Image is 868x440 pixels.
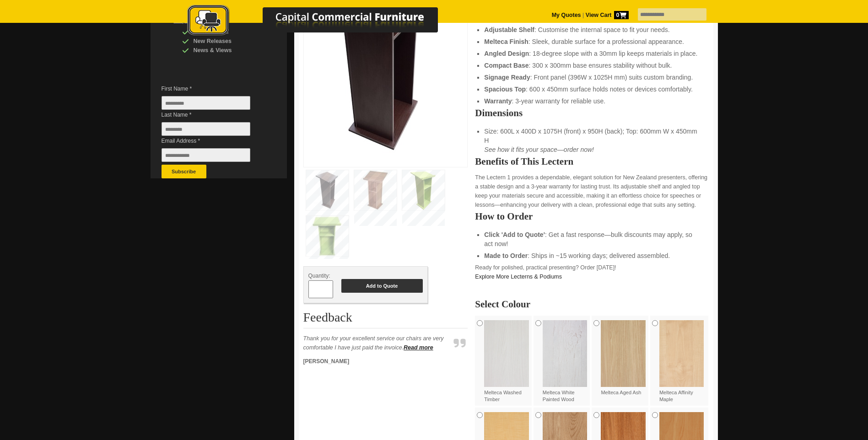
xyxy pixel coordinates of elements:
[484,252,528,259] strong: Made to Order
[303,311,468,328] h2: Feedback
[584,12,628,18] a: View Cart0
[484,97,512,105] strong: Warranty
[162,84,264,93] span: First Name *
[475,263,708,281] p: Ready for polished, practical presenting? Order [DATE]!
[601,320,646,396] label: Melteca Aged Ash
[162,96,250,110] input: First Name *
[162,110,264,119] span: Last Name *
[484,85,699,94] li: : 600 x 450mm surface holds notes or devices comfortably.
[162,165,206,178] button: Subscribe
[484,320,529,387] img: Melteca Washed Timber
[404,344,433,351] a: Read more
[484,86,526,93] strong: Spacious Top
[162,5,482,41] a: Capital Commercial Furniture Logo
[484,97,699,106] li: : 3-year warranty for reliable use.
[614,11,629,19] span: 0
[475,212,708,221] h2: How to Order
[475,108,708,118] h2: Dimensions
[475,300,708,309] h2: Select Colour
[659,320,704,403] label: Melteca Affinity Maple
[484,73,699,82] li: : Front panel (396W x 1025H mm) suits custom branding.
[484,61,699,70] li: : 300 x 300mm base ensures stability without bulk.
[586,12,629,18] strong: View Cart
[484,38,528,45] strong: Melteca Finish
[484,49,699,58] li: : 18-degree slope with a 30mm lip keeps materials in place.
[162,5,482,38] img: Capital Commercial Furniture Logo
[484,146,594,153] em: See how it fits your space—order now!
[484,231,545,238] strong: Click 'Add to Quote'
[162,136,264,145] span: Email Address *
[303,357,450,366] p: [PERSON_NAME]
[182,46,269,55] div: News & Views
[303,334,450,352] p: Thank you for your excellent service our chairs are very comfortable I have just paid the invoice.
[601,320,646,387] img: Melteca Aged Ash
[484,37,699,46] li: : Sleek, durable surface for a professional appearance.
[484,50,529,57] strong: Angled Design
[484,25,699,34] li: : Customise the internal space to fit your needs.
[552,12,581,18] a: My Quotes
[484,26,534,33] strong: Adjustable Shelf
[659,320,704,387] img: Melteca Affinity Maple
[308,273,330,279] span: Quantity:
[475,274,562,280] a: Explore More Lecterns & Podiums
[484,230,699,248] li: : Get a fast response—bulk discounts may apply, so act now!
[475,173,708,209] p: The Lectern 1 provides a dependable, elegant solution for New Zealand presenters, offering a stab...
[341,279,423,293] button: Add to Quote
[484,320,529,403] label: Melteca Washed Timber
[543,320,588,403] label: Melteca White Painted Wood
[475,157,708,166] h2: Benefits of This Lectern
[162,148,250,162] input: Email Address *
[484,62,528,69] strong: Compact Base
[484,127,699,154] li: Size: 600L x 400D x 1075H (front) x 950H (back); Top: 600mm W x 450mm H
[543,320,588,387] img: Melteca White Painted Wood
[162,122,250,136] input: Last Name *
[484,74,530,81] strong: Signage Ready
[484,251,699,260] li: : Ships in ~15 working days; delivered assembled.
